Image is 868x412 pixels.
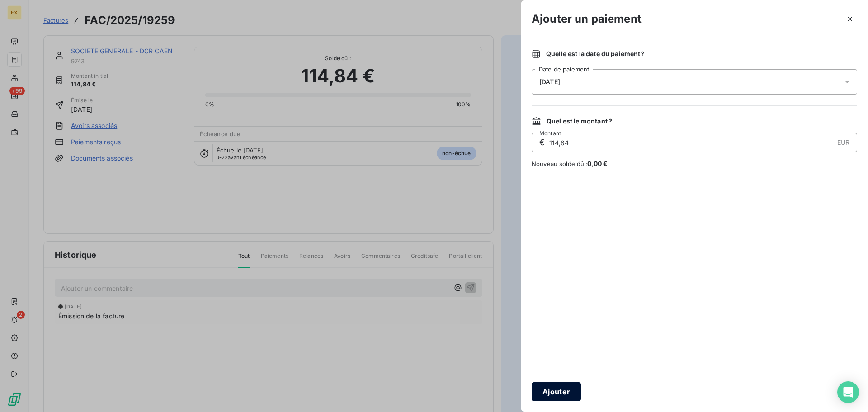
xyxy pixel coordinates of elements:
[532,11,642,27] h3: Ajouter un paiement
[587,160,608,167] span: 0,00 €
[532,382,581,401] button: Ajouter
[547,117,612,126] span: Quel est le montant ?
[539,78,560,85] span: [DATE]
[532,159,857,168] span: Nouveau solde dû :
[837,381,859,403] div: Open Intercom Messenger
[546,49,644,58] span: Quelle est la date du paiement ?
